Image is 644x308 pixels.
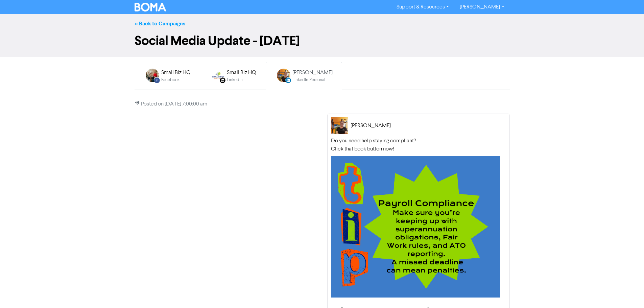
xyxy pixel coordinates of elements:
img: LINKEDIN_PERSONAL [277,69,290,82]
iframe: Chat Widget [610,276,644,308]
div: LinkedIn [227,77,256,83]
img: 1749605941861 [331,117,348,134]
div: [PERSON_NAME] [351,122,391,130]
div: Do you need help staying compliant? Click that book button now! [331,137,506,153]
img: BOMA Logo [135,3,166,11]
img: FACEBOOK_POST [146,69,159,82]
div: Small Biz HQ [227,69,256,77]
a: Support & Resources [391,2,454,13]
div: LinkedIn Personal [292,77,333,83]
div: Facebook [161,77,191,83]
div: [PERSON_NAME] [292,69,333,77]
img: Your Selected Media [331,156,500,298]
div: Small Biz HQ [161,69,191,77]
a: [PERSON_NAME] [454,2,509,13]
img: LINKEDIN [211,69,225,82]
a: << Back to Campaigns [135,20,185,27]
h1: Social Media Update - [DATE] [135,33,510,49]
p: Posted on [DATE] 7:00:00 am [135,100,510,108]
